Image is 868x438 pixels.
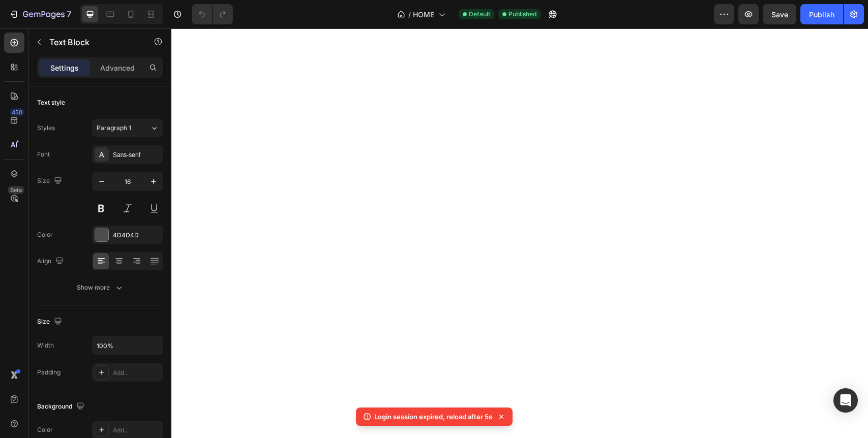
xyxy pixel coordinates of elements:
p: 7 [67,8,71,20]
iframe: Design area [171,28,868,438]
p: Advanced [100,62,135,73]
input: Auto [93,336,163,355]
p: Settings [50,62,79,73]
span: Save [771,10,788,19]
div: Publish [809,9,834,20]
div: Add... [113,368,161,378]
p: Text Block [49,36,136,48]
div: Undo/Redo [192,4,233,24]
button: 7 [4,4,76,24]
div: Background [37,400,86,414]
button: Publish [800,4,843,24]
div: Add... [113,426,161,435]
div: Color [37,425,53,434]
div: Show more [77,283,124,293]
button: Save [763,4,796,24]
div: Text style [37,98,65,107]
div: Color [37,230,53,239]
div: Padding [37,368,61,377]
div: Size [37,174,64,188]
p: Login session expired, reload after 5s [374,412,492,422]
div: Beta [8,186,24,194]
div: 4D4D4D [113,231,161,240]
div: Size [37,315,64,329]
div: Open Intercom Messenger [833,388,858,413]
div: Font [37,150,50,159]
span: / [408,9,411,20]
div: Align [37,255,66,268]
span: Published [508,10,536,19]
span: Paragraph 1 [97,123,131,133]
button: Paragraph 1 [92,119,163,137]
div: 450 [10,108,24,116]
div: Sans-serif [113,150,161,160]
button: Show more [37,278,163,297]
div: Styles [37,123,55,133]
span: Default [469,10,490,19]
span: HOME [413,9,434,20]
div: Width [37,341,54,350]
